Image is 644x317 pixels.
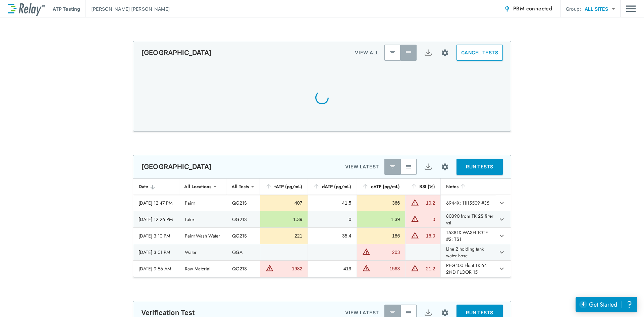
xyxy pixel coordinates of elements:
[411,182,435,191] div: BSI (%)
[440,211,496,227] td: 80390 from TK 2S filter vsl
[576,297,637,312] iframe: Resource center
[405,49,412,56] img: View All
[440,244,496,260] td: Line 2 holding tank water hose
[362,248,370,256] img: Warning
[389,49,396,56] img: Latest
[275,265,302,272] div: 1982
[405,163,412,170] img: View All
[440,261,496,277] td: PEG400 Float TK-64 2ND FLOOR 15
[139,249,174,256] div: [DATE] 3:01 PM
[227,228,260,244] td: QG21S
[446,182,490,191] div: Notes
[53,5,80,12] p: ATP Testing
[265,182,302,191] div: tATP (pg/mL)
[526,5,552,12] span: connected
[420,45,436,61] button: Export
[405,309,412,316] img: View All
[141,163,212,171] p: [GEOGRAPHIC_DATA]
[411,215,419,223] img: Warning
[421,265,435,272] div: 21.2
[313,232,351,239] div: 35.4
[440,195,496,211] td: 6944X: 11I15509 #35
[420,159,436,175] button: Export
[227,180,254,193] div: All Tests
[626,2,636,15] button: Main menu
[179,180,216,193] div: All Locations
[91,5,170,12] p: [PERSON_NAME] [PERSON_NAME]
[362,216,400,223] div: 1.39
[424,163,432,171] img: Export Icon
[441,49,449,57] img: Settings Icon
[141,49,212,57] p: [GEOGRAPHIC_DATA]
[372,249,400,256] div: 203
[355,49,379,57] p: VIEW ALL
[313,182,351,191] div: dATP (pg/mL)
[227,244,260,260] td: QGA
[139,216,174,223] div: [DATE] 12:26 PM
[266,264,274,272] img: Warning
[362,182,400,191] div: cATP (pg/mL)
[133,178,511,277] table: sticky table
[362,264,370,272] img: Warning
[313,216,351,223] div: 0
[362,232,400,239] div: 186
[313,200,351,206] div: 41.5
[457,45,503,61] button: CANCEL TESTS
[389,309,396,316] img: Latest
[421,232,435,239] div: 16.0
[411,231,419,239] img: Warning
[421,200,435,206] div: 10.2
[266,216,302,223] div: 1.39
[227,261,260,277] td: QG21S
[411,198,419,206] img: Warning
[504,5,511,12] img: Connected Icon
[421,216,435,223] div: 0
[345,309,379,317] p: VIEW LATEST
[313,265,351,272] div: 419
[362,200,400,206] div: 366
[345,163,379,171] p: VIEW LATEST
[179,228,227,244] td: Paint Wash Water
[266,232,302,239] div: 221
[566,5,581,12] p: Group:
[496,230,507,242] button: expand row
[266,200,302,206] div: 407
[440,228,496,244] td: T5381X WASH TOTE #2: TS1
[436,158,454,176] button: Site setup
[227,195,260,211] td: QG21S
[389,163,396,170] img: Latest
[133,178,179,195] th: Date
[496,247,507,258] button: expand row
[8,2,45,16] img: LuminUltra Relay
[139,200,174,206] div: [DATE] 12:47 PM
[496,214,507,225] button: expand row
[179,195,227,211] td: Paint
[513,4,552,13] span: PBM
[372,265,400,272] div: 1563
[141,309,195,317] p: Verification Test
[411,264,419,272] img: Warning
[496,263,507,274] button: expand row
[626,2,636,15] img: Drawer Icon
[179,261,227,277] td: Raw Material
[496,197,507,209] button: expand row
[179,244,227,260] td: Water
[424,309,432,317] img: Export Icon
[501,2,555,15] button: PBM connected
[424,49,432,57] img: Export Icon
[457,159,503,175] button: RUN TESTS
[441,163,449,171] img: Settings Icon
[179,211,227,227] td: Latex
[227,211,260,227] td: QG21S
[441,309,449,317] img: Settings Icon
[436,44,454,62] button: Site setup
[139,265,174,272] div: [DATE] 9:56 AM
[139,232,174,239] div: [DATE] 3:10 PM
